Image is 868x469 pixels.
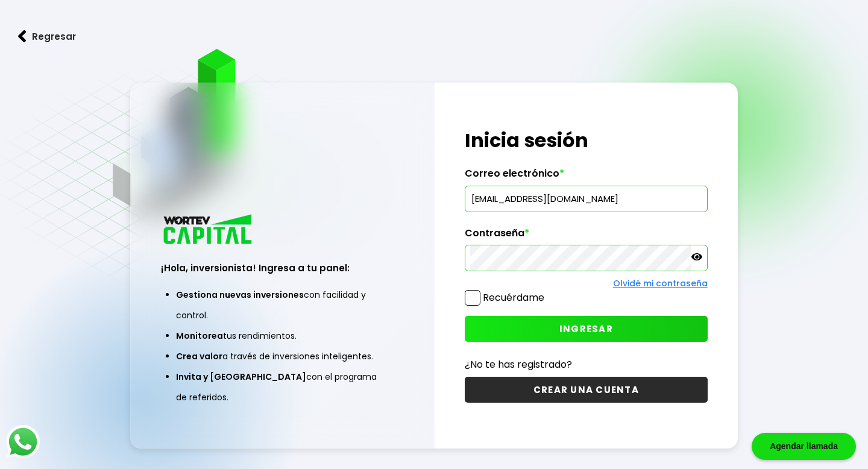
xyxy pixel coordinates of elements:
span: Crea valor [176,350,222,362]
li: con el programa de referidos. [176,367,388,408]
span: Invita y [GEOGRAPHIC_DATA] [176,371,306,383]
h1: Inicia sesión [465,126,707,155]
a: ¿No te has registrado?CREAR UNA CUENTA [465,357,707,403]
span: Gestiona nuevas inversiones [176,289,304,301]
label: Contraseña [465,227,707,245]
img: logo_wortev_capital [161,213,256,248]
div: Agendar llamada [752,433,856,460]
button: INGRESAR [465,316,707,342]
p: ¿No te has registrado? [465,357,707,372]
label: Correo electrónico [465,168,707,186]
img: logos_whatsapp-icon.242b2217.svg [6,425,40,459]
li: con facilidad y control. [176,285,388,326]
li: tus rendimientos. [176,326,388,346]
button: CREAR UNA CUENTA [465,377,707,403]
img: flecha izquierda [18,30,27,43]
li: a través de inversiones inteligentes. [176,346,388,367]
span: INGRESAR [559,323,613,335]
label: Recuérdame [483,291,544,304]
h3: ¡Hola, inversionista! Ingresa a tu panel: [161,261,403,275]
a: Olvidé mi contraseña [613,277,708,289]
input: hola@wortev.capital [470,186,702,212]
span: Monitorea [176,330,223,342]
